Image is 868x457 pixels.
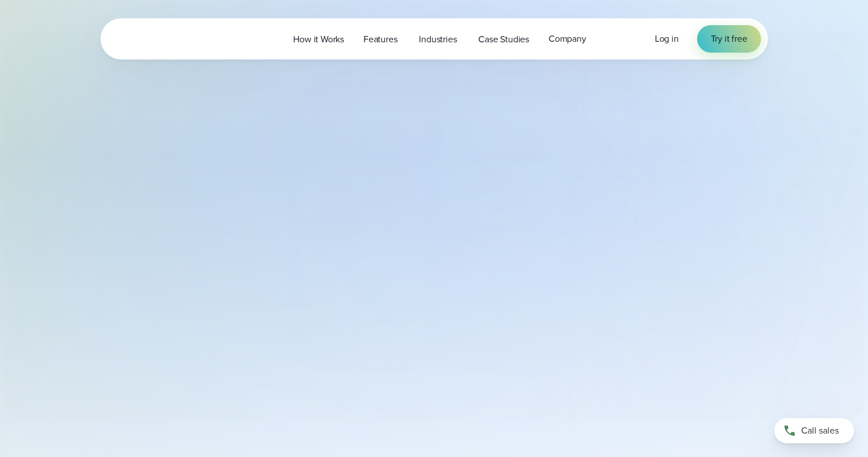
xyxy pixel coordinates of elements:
span: Features [363,33,397,46]
span: Log in [655,32,679,45]
a: Log in [655,32,679,46]
span: Call sales [801,424,839,438]
a: Call sales [774,418,854,443]
span: Try it free [711,32,747,46]
span: Industries [419,33,457,46]
a: Try it free [697,25,761,53]
a: Case Studies [469,27,539,51]
a: How it Works [284,27,354,51]
span: How it Works [294,33,345,46]
span: Company [549,32,586,46]
span: Case Studies [479,33,530,46]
